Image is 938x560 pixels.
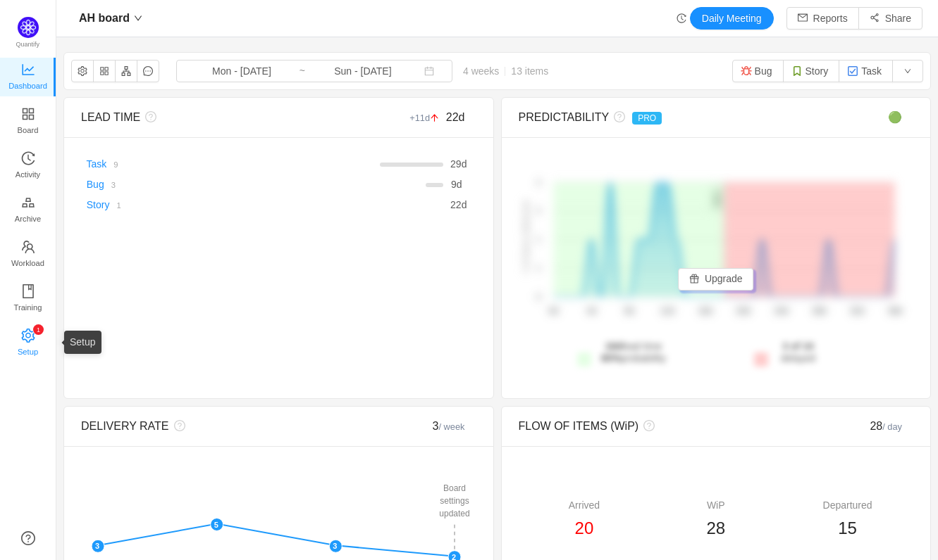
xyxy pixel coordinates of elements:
tspan: 24d [774,306,788,316]
div: 28 [815,418,913,435]
div: Arrived [519,498,650,513]
a: Task [87,158,107,170]
strong: 3 of 10 [782,341,813,352]
i: icon: history [677,13,686,23]
tspan: 28d [812,306,826,316]
span: AH board [79,7,130,30]
span: Training [13,293,42,322]
span: 13 items [511,65,548,77]
span: 22 [450,199,462,210]
i: icon: question-circle [140,111,156,122]
tspan: 2 [536,178,541,186]
button: icon: appstore [93,60,116,82]
i: icon: history [21,151,35,165]
a: icon: question-circle [21,531,35,545]
button: icon: giftUpgrade [678,268,754,291]
tspan: 0d [548,306,557,316]
small: 9 [113,160,118,169]
img: Quantify [18,17,39,38]
div: Departured [782,498,913,513]
img: 10318 [847,65,858,77]
div: Board settings updated [436,479,472,523]
small: / week [439,421,465,432]
span: delayed [781,341,815,364]
button: Story [783,60,840,82]
span: 🟢 [888,111,902,123]
img: 10303 [741,65,752,77]
i: icon: setting [21,329,35,343]
div: WiP [650,498,782,513]
text: # of items delivered [522,201,530,274]
span: 20 [575,518,594,537]
a: Board [21,108,35,136]
tspan: 20d [736,306,750,316]
tspan: 0 [536,293,541,301]
span: 29 [450,158,462,170]
button: icon: message [137,60,159,82]
sup: 1 [33,324,44,335]
button: icon: mailReports [786,7,859,30]
strong: 80% [601,352,621,364]
span: probability [601,352,666,364]
i: icon: question-circle [609,111,625,122]
a: icon: settingSetup [21,329,35,357]
a: Story [87,199,110,210]
i: icon: arrow-up [430,113,439,122]
tspan: 8d [624,306,634,316]
i: icon: book [21,284,35,298]
tspan: 16d [698,306,712,316]
span: d [450,158,467,170]
small: 1 [116,201,121,210]
small: / day [882,421,902,432]
span: Activity [16,160,40,189]
span: Setup [18,338,38,366]
span: 9 [451,179,457,190]
i: icon: gold [21,196,35,210]
i: icon: line-chart [21,63,35,77]
span: 4 weeks [452,65,559,77]
a: 9 [106,158,118,170]
a: Training [21,285,35,313]
button: icon: setting [71,60,94,82]
span: 3 [433,420,465,432]
a: Workload [21,241,35,269]
span: 15 [838,518,857,537]
button: icon: apartment [115,60,137,82]
span: LEAD TIME [81,111,140,123]
tspan: 1 [536,236,541,244]
img: 10315 [791,65,803,77]
span: Workload [11,249,44,277]
span: PRO [632,112,662,125]
small: +11d [409,113,446,123]
div: PREDICTABILITY [519,109,815,126]
i: icon: question-circle [638,420,655,431]
a: 3 [104,179,116,190]
a: Dashboard [21,63,35,91]
button: Task [839,60,893,82]
tspan: 36d [887,306,901,316]
span: Board [18,116,39,144]
tspan: 32d [850,306,864,316]
span: d [451,179,462,190]
div: DELIVERY RATE [81,418,377,435]
tspan: 2 [536,207,541,215]
div: FLOW OF ITEMS (WiP) [519,418,815,435]
i: icon: down [134,14,142,23]
a: 1 [109,199,121,210]
span: Archive [15,205,41,233]
span: lead time [601,341,666,364]
small: 3 [111,181,116,189]
strong: 18d [605,341,622,352]
tspan: 4d [586,306,595,316]
span: 28 [706,518,725,537]
tspan: 12d [660,306,674,316]
span: Dashboard [8,72,47,100]
i: icon: question-circle [169,420,185,431]
i: icon: team [21,240,35,254]
p: 1 [36,324,39,335]
button: icon: share-altShare [858,7,922,30]
i: icon: appstore [21,107,35,121]
button: Daily Meeting [690,7,774,30]
button: icon: down [892,60,923,82]
span: Quantify [16,41,40,48]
